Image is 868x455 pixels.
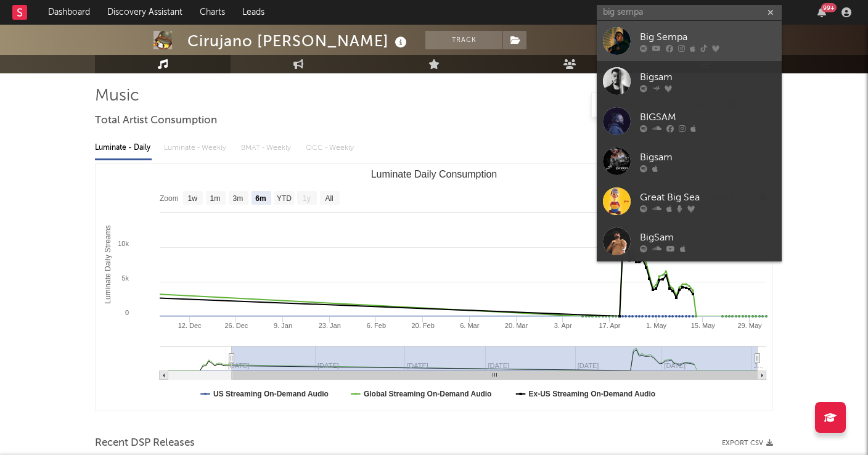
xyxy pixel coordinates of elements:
div: Bigsam [640,150,776,165]
text: 20. Feb [411,322,434,329]
text: 1w [188,194,198,203]
text: 1y [303,194,311,203]
button: Export CSV [722,440,773,447]
text: Luminate Daily Consumption [371,169,497,179]
text: 15. May [691,322,716,329]
text: J… [754,362,764,369]
a: Great Big Sea [597,181,782,221]
text: 9. Jan [274,322,292,329]
div: Luminate - Daily [95,137,152,158]
div: BIGSAM [640,110,776,125]
svg: Luminate Daily Consumption [96,164,772,411]
text: 20. Mar [505,322,528,329]
text: Global Streaming On-Demand Audio [364,390,492,398]
input: Search by song name or URL [592,100,722,110]
a: Big Sempa [597,21,782,61]
text: 3m [233,194,244,203]
a: BIGSAM [597,101,782,141]
div: Great Big Sea [640,190,776,205]
span: Recent DSP Releases [95,436,195,451]
text: 23. Jan [319,322,341,329]
a: Bigsam [597,141,782,181]
text: YTD [277,194,292,203]
text: All [325,194,333,203]
text: 12. Dec [178,322,202,329]
a: BigSam [597,221,782,261]
button: 99+ [817,7,826,17]
text: 5k [121,274,129,282]
button: Track [425,31,502,49]
span: Total Artist Consumption [95,113,217,128]
div: Big Sempa [640,30,776,44]
text: 26. Dec [224,322,248,329]
text: 0 [125,309,129,316]
text: 10k [118,240,129,247]
text: 3. Apr [554,322,572,329]
div: 99 + [821,3,837,12]
text: Zoom [160,194,179,203]
div: BigSam [640,230,776,245]
text: 6. Mar [460,322,480,329]
text: 1m [210,194,221,203]
a: Bigsam [597,61,782,101]
text: Luminate Daily Streams [104,225,112,303]
text: 6. Feb [367,322,386,329]
text: Ex-US Streaming On-Demand Audio [529,390,656,398]
div: Cirujano [PERSON_NAME] [187,31,410,51]
div: Bigsam [640,70,776,84]
text: 1. May [646,322,667,329]
text: 17. Apr [599,322,620,329]
text: US Streaming On-Demand Audio [213,390,329,398]
input: Search for artists [597,5,782,20]
text: 6m [255,194,266,203]
text: 29. May [737,322,762,329]
span: Music [95,89,139,104]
